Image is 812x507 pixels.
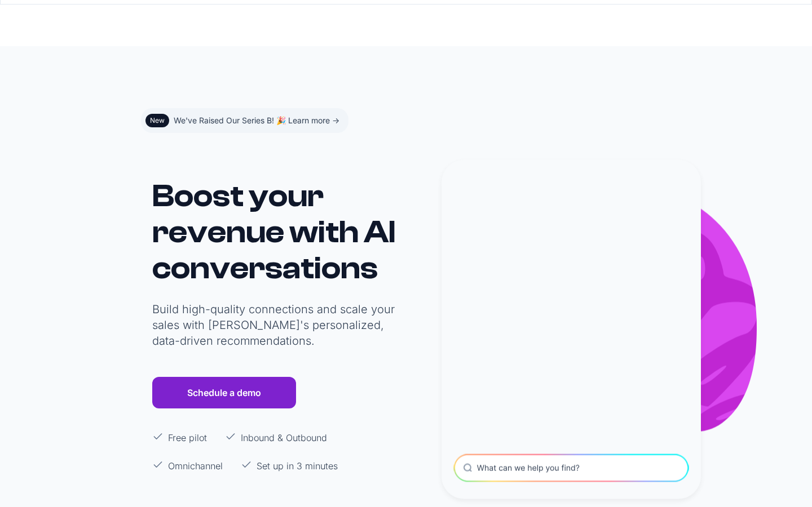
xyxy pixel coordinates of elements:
[168,459,223,473] p: Omnichannel
[150,116,165,125] div: New
[257,459,338,473] p: Set up in 3 minutes
[152,178,400,286] h1: Boost your revenue with AI conversations
[152,301,400,349] p: Build high-quality connections and scale your sales with [PERSON_NAME]'s personalized, data-drive...
[174,113,339,128] div: We've Raised Our Series B! 🎉 Learn more ->
[11,486,68,503] aside: Language selected: English
[152,377,296,408] a: Schedule a demo
[141,108,348,133] a: NewWe've Raised Our Series B! 🎉 Learn more ->
[241,431,327,444] p: Inbound & Outbound
[23,487,68,503] ul: Language list
[168,431,207,444] p: Free pilot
